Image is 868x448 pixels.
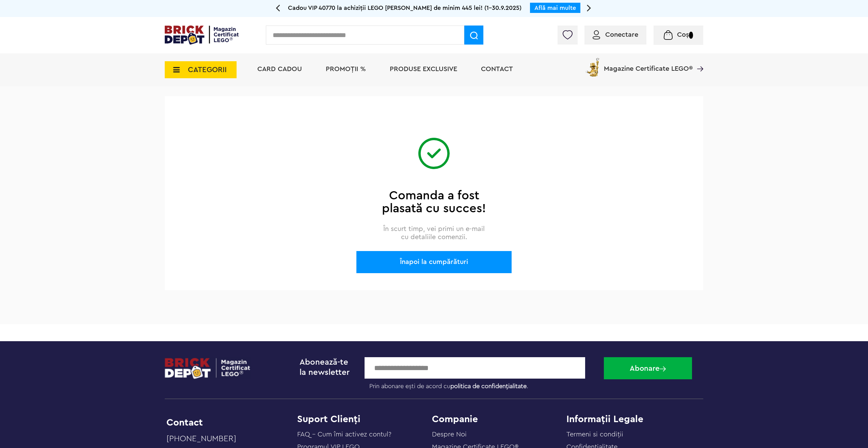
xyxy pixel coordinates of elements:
span: Cadou VIP 40770 la achiziții LEGO [PERSON_NAME] de minim 445 lei! (1-30.9.2025) [288,5,521,11]
li: Contact [166,418,289,427]
a: Termeni si condiții [566,431,623,438]
a: Card Cadou [257,66,302,72]
a: Magazine Certificate LEGO® [693,56,703,63]
span: Coș [677,31,689,38]
h2: Comanda a fost plasată cu succes! [371,189,497,215]
a: FAQ - Cum îmi activez contul? [297,431,391,438]
div: Înapoi la cumpărături [356,251,512,273]
a: Produse exclusive [390,66,457,72]
img: Abonare [660,366,666,371]
button: Abonare [604,357,692,379]
a: Despre Noi [432,431,467,438]
a: [PHONE_NUMBER] [166,434,289,447]
label: Prin abonare ești de acord cu . [365,379,599,390]
h4: Companie [432,414,567,424]
a: Contact [481,66,513,72]
h4: Suport Clienți [297,414,432,424]
a: politica de confidențialitate [450,383,527,389]
a: Conectare [593,31,638,38]
span: Magazine Certificate LEGO® [604,56,693,72]
p: În scurt timp, vei primi un e-mail cu detaliile comenzii. [382,225,487,241]
span: Conectare [605,31,638,38]
a: PROMOȚII % [326,66,366,72]
a: Află mai multe [534,5,576,11]
img: footerlogo [165,357,251,379]
a: Înapoi la cumpărături [165,251,703,273]
h4: Informații Legale [566,414,701,424]
span: Abonează-te la newsletter [300,358,350,377]
span: CATEGORII [188,66,227,73]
